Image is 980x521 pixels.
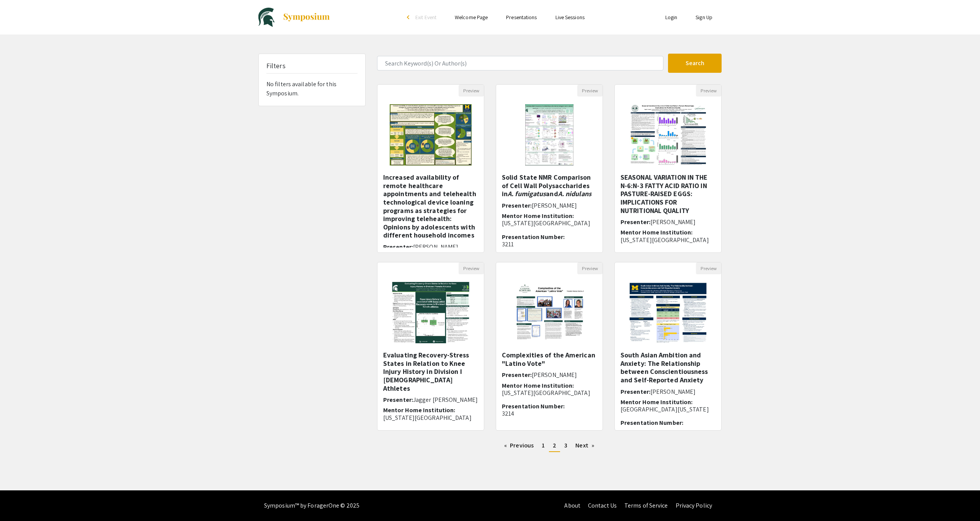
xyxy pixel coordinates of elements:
[459,85,484,97] button: Preview
[258,8,330,27] a: Mid-Michigan Symposium for Undergraduate Research Experiences 2025
[542,441,545,449] span: 1
[621,398,693,406] span: Mentor Home Institution:
[377,440,722,452] ul: Pagination
[502,382,574,390] span: Mentor Home Institution:
[621,351,715,384] h5: South Asian Ambition and Anxiety: The Relationship between Conscientiousness and Self-Reported An...
[614,262,722,431] div: Open Presentation <p><br></p><p>South Asian Ambition and Anxiety:&nbsp;</p><p>The Relationship be...
[259,54,365,106] div: No filters available for this Symposium.
[621,173,715,215] h5: SEASONAL VARIATION IN THE N-6:N-3 FATTY ACID RATIO IN PASTURE-RAISED EGGS: IMPLICATIONS FOR NUTRI...
[383,414,478,421] p: [US_STATE][GEOGRAPHIC_DATA]
[455,14,488,21] a: Welcome Page
[6,487,33,515] iframe: Chat
[668,54,722,73] button: Search
[553,441,556,449] span: 2
[258,8,275,27] img: Mid-Michigan Symposium for Undergraduate Research Experiences 2025
[508,189,546,198] em: A. fumigatus
[266,62,286,70] h5: Filters
[383,274,478,351] img: <p>Evaluating Recovery-Stress States in Relation to Knee Injury History in Division I Female Athl...
[621,388,715,395] h6: Presenter:
[502,173,597,198] h5: Solid State NMR Comparison of Cell Wall Polysaccharides in and
[676,501,712,510] a: Privacy Policy
[496,84,603,253] div: Open Presentation <p>Solid State NMR Comparison of Cell Wall Polysaccharides in <em>A. fumigatus<...
[558,189,591,198] em: A. nidulans
[383,351,478,392] h5: Evaluating Recovery-Stress States in Relation to Knee Injury History in Division I [DEMOGRAPHIC_D...
[696,85,721,97] button: Preview
[283,13,330,22] img: Symposium by ForagerOne
[502,389,597,396] p: [US_STATE][GEOGRAPHIC_DATA]
[503,274,595,351] img: <p><br></p><p>Complexities of the American "Latino Vote"</p>
[621,406,715,413] p: [GEOGRAPHIC_DATA][US_STATE]
[532,371,577,379] span: [PERSON_NAME]
[564,501,580,510] a: About
[577,262,603,274] button: Preview
[502,351,597,367] h5: Complexities of the American "Latino Vote"
[383,243,478,251] h6: Presenter:
[377,84,484,253] div: Open Presentation <h1>Increased availability of remote healthcare appointments and telehealth tec...
[665,14,678,21] a: Login
[500,440,537,451] a: Previous page
[650,388,696,396] span: [PERSON_NAME]
[502,402,565,410] span: Presentation Number:
[502,410,597,417] p: 3214
[572,440,598,451] a: Next page
[377,56,663,70] input: Search Keyword(s) Or Author(s)
[502,241,597,248] p: 3211
[407,15,412,20] div: arrow_back_ios
[502,233,565,241] span: Presentation Number:
[383,406,455,414] span: Mentor Home Institution:
[382,97,479,173] img: <h1>Increased availability of remote healthcare appointments and telehealth technological device ...
[532,202,577,210] span: [PERSON_NAME]
[502,371,597,378] h6: Presenter:
[619,274,716,351] img: <p><br></p><p>South Asian Ambition and Anxiety:&nbsp;</p><p>The Relationship between Conscientiou...
[506,14,537,21] a: Presentations
[624,501,668,510] a: Terms of Service
[696,14,712,21] a: Sign Up
[614,84,722,253] div: Open Presentation <p>SEASONAL VARIATION IN THE N-6:N-3 FATTY ACID RATIO IN PASTURE-RAISED EGGS: I...
[502,202,597,209] h6: Presenter:
[621,236,715,244] p: [US_STATE][GEOGRAPHIC_DATA]
[413,243,458,251] span: [PERSON_NAME]
[502,212,574,220] span: Mentor Home Institution:
[621,228,693,236] span: Mentor Home Institution:
[413,396,478,404] span: Jagger [PERSON_NAME]
[622,97,714,173] img: <p>SEASONAL VARIATION IN THE N-6:N-3 FATTY ACID RATIO IN PASTURE-RAISED EGGS: IMPLICATIONS FOR NU...
[264,490,359,521] div: Symposium™ by ForagerOne © 2025
[588,501,617,510] a: Contact Us
[518,97,581,173] img: <p>Solid State NMR Comparison of Cell Wall Polysaccharides in <em>A. fumigatus</em> and <em>A. ni...
[383,173,478,239] h5: Increased availability of remote healthcare appointments and telehealth technological device loan...
[502,220,597,227] p: [US_STATE][GEOGRAPHIC_DATA]
[564,441,567,449] span: 3
[650,218,696,226] span: [PERSON_NAME]
[383,396,478,403] h6: Presenter:
[496,262,603,431] div: Open Presentation <p><br></p><p>Complexities of the American "Latino Vote"</p>
[377,262,484,431] div: Open Presentation <p>Evaluating Recovery-Stress States in Relation to Knee Injury History in Divi...
[415,14,436,21] span: Exit Event
[696,262,721,274] button: Preview
[577,85,603,97] button: Preview
[555,14,585,21] a: Live Sessions
[459,262,484,274] button: Preview
[621,218,715,226] h6: Presenter:
[621,419,683,427] span: Presentation Number:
